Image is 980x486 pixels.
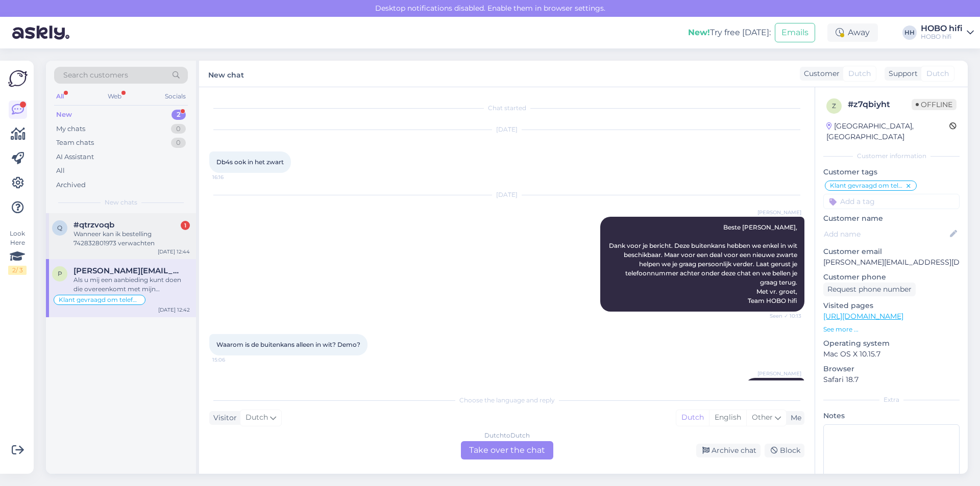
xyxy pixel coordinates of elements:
p: Visited pages [823,300,960,311]
img: Askly Logo [8,69,28,88]
div: Choose the language and reply [209,396,804,405]
p: Mac OS X 10.15.7 [823,349,960,360]
p: Notes [823,411,960,421]
div: Customer information [823,151,960,161]
div: AI Assistant [56,152,94,162]
p: Customer phone [823,272,960,283]
div: 0 [171,138,186,148]
span: Klant gevraagd om telefoonnummer [830,183,905,189]
span: Db4s ook in het zwart [216,158,284,166]
div: [GEOGRAPHIC_DATA], [GEOGRAPHIC_DATA] [826,121,949,142]
div: My chats [56,124,85,134]
input: Add name [824,228,948,240]
span: 15:06 [212,356,251,364]
a: HOBO hifiHOBO hifi [921,24,974,41]
div: 2 / 3 [8,266,27,275]
p: Browser [823,364,960,374]
div: All [54,90,66,103]
div: Chat started [209,104,804,113]
p: Customer name [823,213,960,224]
span: Dutch [246,412,268,423]
p: [PERSON_NAME][EMAIL_ADDRESS][DOMAIN_NAME] [823,257,960,268]
label: New chat [208,67,244,81]
div: Try free [DATE]: [688,27,771,39]
span: 16:16 [212,173,251,181]
div: Customer [800,68,840,79]
div: Dutch to Dutch [484,431,530,440]
span: #qtrzvoqb [73,220,114,229]
div: 0 [171,124,186,134]
div: Request phone number [823,283,916,296]
div: # z7qbiyht [848,98,912,111]
span: Dutch [848,68,871,79]
div: Away [827,23,878,42]
a: [URL][DOMAIN_NAME] [823,312,903,321]
span: New chats [105,198,137,207]
div: 1 [181,221,190,230]
div: Archived [56,180,86,190]
div: [DATE] 12:44 [158,248,190,255]
span: Offline [912,99,957,110]
p: Safari 18.7 [823,374,960,385]
div: Wanneer kan ik bestelling 742832801973 verwachten [73,229,190,248]
div: New [56,110,72,120]
div: Extra [823,395,960,404]
div: All [56,166,65,176]
div: HOBO hifi [921,24,963,33]
div: HH [902,25,917,40]
span: Waarom is de buitenkans alleen in wit? Demo? [216,341,360,348]
span: [PERSON_NAME] [757,370,801,377]
p: Customer tags [823,167,960,177]
div: [DATE] [209,190,804,199]
div: Visitor [209,413,237,423]
div: 2 [171,110,186,120]
div: Me [787,413,801,423]
div: Support [885,68,918,79]
span: peter.spaan@stratosfd.nl [73,266,180,275]
div: [DATE] [209,125,804,134]
b: New! [688,28,710,37]
div: Web [106,90,124,103]
p: See more ... [823,325,960,334]
div: Look Here [8,229,27,275]
div: HOBO hifi [921,33,963,41]
span: q [57,224,62,232]
div: [DATE] 12:42 [158,306,190,314]
span: Dutch [926,68,949,79]
span: Klant gevraagd om telefoonnummer [59,297,140,303]
input: Add a tag [823,194,960,209]
span: z [832,102,836,110]
button: Emails [775,23,815,42]
p: Customer email [823,246,960,257]
p: Operating system [823,338,960,349]
span: Other [752,413,773,422]
div: Dutch [676,410,709,425]
div: Block [765,444,804,457]
span: p [58,270,62,277]
div: Als u mij een aanbieding kunt doen die overeenkomt met mijn verwachting rond [DATE][DATE] kunt u ... [73,275,190,294]
span: Search customers [63,70,128,81]
div: English [709,410,746,425]
span: [PERSON_NAME] [757,209,801,216]
div: Archive chat [696,444,761,457]
div: Take over the chat [461,441,553,459]
span: Seen ✓ 10:13 [763,312,801,320]
div: Socials [163,90,188,103]
div: Team chats [56,138,94,148]
span: Beste [PERSON_NAME], Dank voor je bericht. Deze buitenkans hebben we enkel in wit beschikbaar. Ma... [609,223,799,304]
